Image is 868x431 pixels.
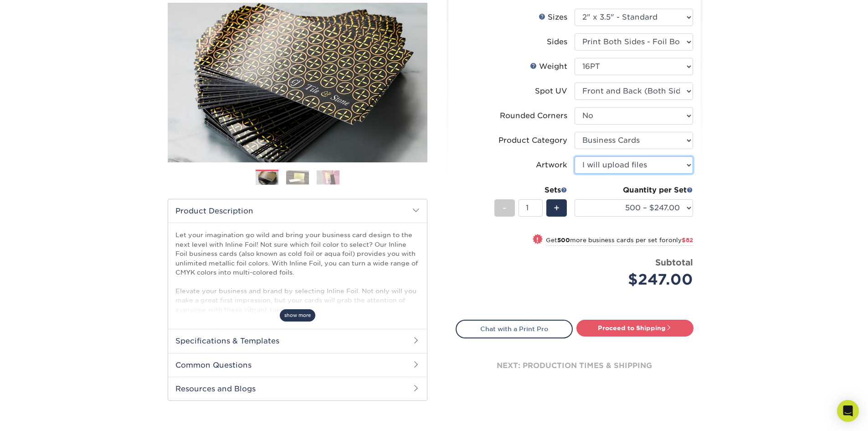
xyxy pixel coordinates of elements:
[536,160,567,171] div: Artwork
[682,237,693,244] span: $82
[498,135,567,146] div: Product Category
[168,199,427,223] h2: Product Description
[554,201,560,215] span: +
[539,12,567,23] div: Sizes
[500,110,567,121] div: Rounded Corners
[175,230,420,416] p: Let your imagination go wild and bring your business card design to the next level with Inline Fo...
[668,237,693,244] span: only
[503,201,507,215] span: -
[168,329,427,353] h2: Specifications & Templates
[256,166,278,189] img: Business Cards 01
[286,170,309,184] img: Business Cards 02
[317,170,339,184] img: Business Cards 03
[168,377,427,400] h2: Resources and Blogs
[581,269,693,291] div: $247.00
[535,86,567,97] div: Spot UV
[530,61,567,72] div: Weight
[168,353,427,377] h2: Common Questions
[557,237,570,244] strong: 500
[575,185,693,196] div: Quantity per Set
[536,235,539,244] span: !
[546,237,693,246] small: Get more business cards per set for
[655,257,693,267] strong: Subtotal
[2,403,77,428] iframe: Google Customer Reviews
[456,320,573,338] a: Chat with a Print Pro
[547,36,567,47] div: Sides
[837,400,859,422] div: Open Intercom Messenger
[494,185,567,196] div: Sets
[280,309,315,322] span: show more
[456,338,693,393] div: next: production times & shipping
[576,320,693,336] a: Proceed to Shipping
